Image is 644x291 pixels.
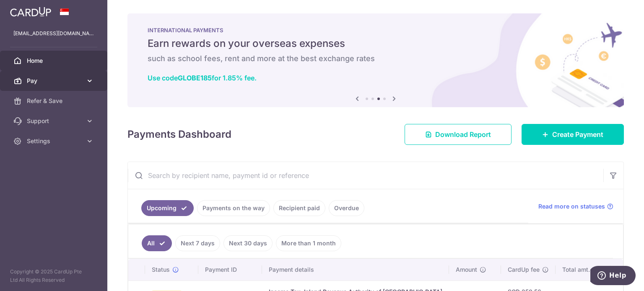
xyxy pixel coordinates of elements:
img: International Payment Banner [127,13,624,107]
a: Overdue [329,200,364,216]
th: Payment details [262,259,449,281]
span: Read more on statuses [538,202,605,211]
h4: Payments Dashboard [127,127,231,142]
iframe: Opens a widget where you can find more information [590,266,636,287]
span: Amount [456,265,477,274]
input: Search by recipient name, payment id or reference [128,162,603,189]
a: Recipient paid [273,200,325,216]
a: Upcoming [141,200,194,216]
a: Payments on the way [197,200,270,216]
a: Next 7 days [175,235,220,251]
a: Download Report [405,124,512,145]
span: Home [27,57,82,65]
span: CardUp fee [508,265,540,274]
a: Next 30 days [223,235,273,251]
span: Settings [27,137,82,145]
a: All [142,235,172,251]
b: GLOBE185 [178,74,212,82]
h6: such as school fees, rent and more at the best exchange rates [148,54,604,64]
span: Refer & Save [27,97,82,105]
a: Create Payment [522,124,624,145]
span: Support [27,117,82,125]
p: INTERNATIONAL PAYMENTS [148,27,604,33]
h5: Earn rewards on your overseas expenses [148,37,604,50]
a: More than 1 month [276,235,341,251]
a: Use codeGLOBE185for 1.85% fee. [148,74,257,82]
span: Status [152,265,170,274]
p: [EMAIL_ADDRESS][DOMAIN_NAME] [13,29,94,38]
span: Total amt. [562,265,590,274]
span: Pay [27,77,82,85]
img: CardUp [10,7,51,17]
th: Payment ID [198,259,262,281]
span: Create Payment [552,129,603,139]
span: Download Report [435,129,491,139]
a: Read more on statuses [538,202,613,211]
